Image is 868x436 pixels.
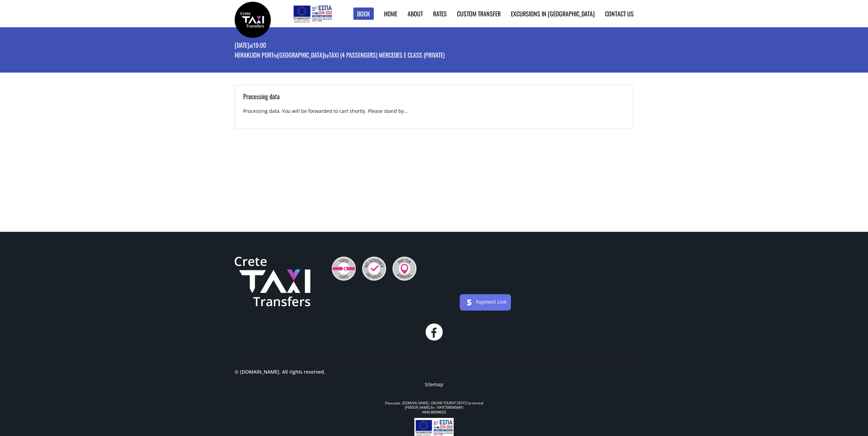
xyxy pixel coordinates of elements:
[464,297,475,308] img: stripe
[235,51,445,61] p: Heraklion port [GEOGRAPHIC_DATA] Taxi (4 passengers) Mercedes E Class (private)
[425,381,443,388] a: Sitemap
[605,9,634,18] a: Contact us
[235,41,445,51] p: [DATE] 19:00
[457,9,501,18] a: Custom Transfer
[426,324,443,341] a: facebook
[476,299,506,305] a: Payment Link
[274,51,277,59] small: to
[235,369,325,381] p: © [DOMAIN_NAME]. All rights reserved.
[235,15,271,22] a: Crete Taxi Transfers | Booking page | Crete Taxi Transfers
[362,257,386,281] img: No Advance Payment
[235,2,271,38] img: Crete Taxi Transfers | Booking page | Crete Taxi Transfers
[235,401,634,415] div: Επωνυμία : [DOMAIN_NAME] - ONLINE TOURIST OFFICE (e-service) [PERSON_NAME].Επ. 1041Ε70000456401 Α...
[408,9,423,18] a: About
[353,7,374,20] a: Book
[324,51,329,59] small: by
[235,257,310,306] img: Crete Taxi Transfers
[243,108,625,120] p: Processing data. You will be forwarded to cart shortly. Please stand by...
[249,42,253,49] small: at
[433,9,447,18] a: Rates
[511,9,595,18] a: Excursions in [GEOGRAPHIC_DATA]
[393,257,416,281] img: Pay On Arrival
[332,257,356,281] img: 100% Safe
[384,9,397,18] a: Home
[292,3,333,24] img: e-bannersEUERDF180X90.jpg
[243,92,625,108] h3: Processing data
